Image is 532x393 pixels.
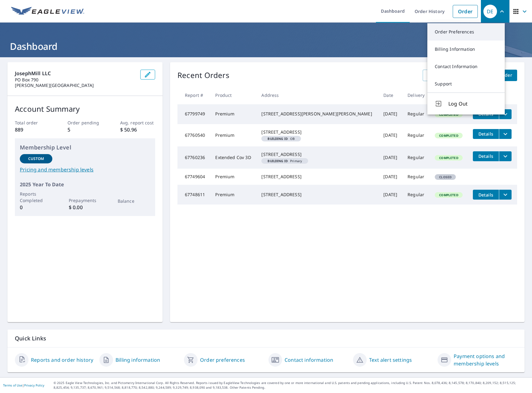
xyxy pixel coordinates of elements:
[403,146,430,169] td: Regular
[473,129,499,139] button: detailsBtn-67760540
[499,129,512,139] button: filesDropdownBtn-67760540
[15,77,135,83] p: PO Box 790
[435,133,462,138] span: Completed
[15,119,50,126] p: Total order
[69,204,101,211] p: $ 0.00
[378,124,403,146] td: [DATE]
[120,126,155,133] p: $ 50.96
[177,104,210,124] td: 67799749
[177,169,210,185] td: 67749604
[20,181,150,188] p: 2025 Year To Date
[256,86,378,104] th: Address
[427,58,505,75] a: Contact Information
[68,126,102,133] p: 5
[403,169,430,185] td: Regular
[499,190,512,200] button: filesDropdownBtn-67748611
[378,169,403,185] td: [DATE]
[483,5,497,18] div: DE
[261,129,373,135] div: [STREET_ADDRESS]
[264,137,299,140] span: OB
[11,7,84,16] img: EV Logo
[285,356,333,364] a: Contact information
[20,204,52,211] p: 0
[403,86,430,104] th: Delivery
[378,86,403,104] th: Date
[210,169,256,185] td: Premium
[177,124,210,146] td: 67760540
[427,23,505,41] a: Order Preferences
[403,104,430,124] td: Regular
[453,5,478,18] a: Order
[427,93,505,114] button: Log Out
[15,126,50,133] p: 889
[177,86,210,104] th: Report #
[68,119,102,126] p: Order pending
[210,104,256,124] td: Premium
[499,151,512,161] button: filesDropdownBtn-67760236
[499,109,512,119] button: filesDropdownBtn-67799749
[20,166,150,173] a: Pricing and membership levels
[210,124,256,146] td: Premium
[28,156,44,162] p: Custom
[210,146,256,169] td: Extended Cov 3D
[177,146,210,169] td: 67760236
[261,174,373,180] div: [STREET_ADDRESS]
[473,151,499,161] button: detailsBtn-67760236
[177,185,210,205] td: 67748611
[427,41,505,58] a: Billing Information
[448,100,497,107] span: Log Out
[15,70,135,77] p: JosephMill LLC
[427,75,505,93] a: Support
[15,83,135,88] p: [PERSON_NAME][GEOGRAPHIC_DATA]
[120,119,155,126] p: Avg. report cost
[261,192,373,198] div: [STREET_ADDRESS]
[477,131,495,137] span: Details
[403,185,430,205] td: Regular
[3,383,44,387] p: |
[435,175,455,179] span: Closed
[69,197,101,204] p: Prepayments
[54,381,529,390] p: © 2025 Eagle View Technologies, Inc. and Pictometry International Corp. All Rights Reserved. Repo...
[3,383,22,387] a: Terms of Use
[264,159,306,162] span: Primary
[369,356,412,364] a: Text alert settings
[7,40,525,53] h1: Dashboard
[20,191,52,204] p: Reports Completed
[116,356,160,364] a: Billing information
[210,86,256,104] th: Product
[378,146,403,169] td: [DATE]
[435,156,462,160] span: Completed
[177,70,229,81] p: Recent Orders
[423,70,467,81] a: View All Orders
[31,356,93,364] a: Reports and order history
[20,143,150,152] p: Membership Level
[378,185,403,205] td: [DATE]
[15,103,155,114] p: Account Summary
[403,124,430,146] td: Regular
[261,151,373,158] div: [STREET_ADDRESS]
[118,198,150,204] p: Balance
[477,153,495,159] span: Details
[378,104,403,124] td: [DATE]
[200,356,245,364] a: Order preferences
[261,111,373,117] div: [STREET_ADDRESS][PERSON_NAME][PERSON_NAME]
[268,137,288,140] em: Building ID
[454,352,517,367] a: Payment options and membership levels
[473,190,499,200] button: detailsBtn-67748611
[210,185,256,205] td: Premium
[268,159,288,162] em: Building ID
[15,335,517,342] p: Quick Links
[24,383,44,387] a: Privacy Policy
[477,192,495,198] span: Details
[435,193,462,197] span: Completed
